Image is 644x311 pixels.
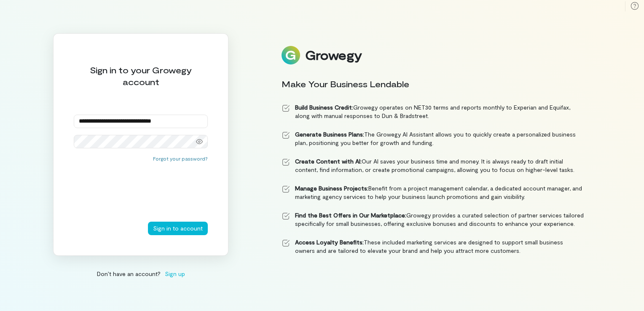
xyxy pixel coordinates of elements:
div: Sign in to your Growegy account [74,64,208,88]
strong: Find the Best Offers in Our Marketplace: [295,212,406,219]
li: The Growegy AI Assistant allows you to quickly create a personalized business plan, positioning y... [282,130,584,147]
strong: Build Business Credit: [295,104,353,111]
span: Sign up [165,269,185,278]
li: Benefit from a project management calendar, a dedicated account manager, and marketing agency ser... [282,184,584,201]
strong: Manage Business Projects: [295,185,368,192]
div: Growegy [305,48,362,62]
strong: Create Content with AI: [295,158,362,165]
div: Don’t have an account? [53,269,228,278]
li: Growegy provides a curated selection of partner services tailored specifically for small business... [282,211,584,228]
strong: Access Loyalty Benefits: [295,239,364,246]
li: Our AI saves your business time and money. It is always ready to draft initial content, find info... [282,157,584,174]
li: Growegy operates on NET30 terms and reports monthly to Experian and Equifax, along with manual re... [282,103,584,120]
button: Sign in to account [148,222,208,235]
div: Make Your Business Lendable [282,78,584,90]
li: These included marketing services are designed to support small business owners and are tailored ... [282,238,584,255]
img: Logo [282,46,300,64]
strong: Generate Business Plans: [295,131,364,138]
button: Forgot your password? [153,155,208,162]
